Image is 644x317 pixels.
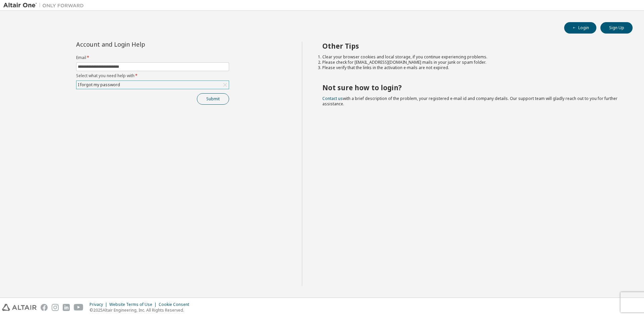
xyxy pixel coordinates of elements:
button: Login [564,22,596,34]
div: Privacy [90,302,109,307]
button: Sign Up [600,22,633,34]
h2: Not sure how to login? [322,83,621,92]
p: © 2025 Altair Engineering, Inc. All Rights Reserved. [90,307,193,313]
button: Submit [197,93,229,105]
div: Cookie Consent [159,302,193,307]
div: Website Terms of Use [109,302,159,307]
span: with a brief description of the problem, your registered e-mail id and company details. Our suppo... [322,96,618,107]
label: Select what you need help with [76,73,229,78]
img: instagram.svg [52,304,59,311]
div: I forgot my password [77,81,121,89]
img: linkedin.svg [63,304,70,311]
img: youtube.svg [74,304,84,311]
li: Please verify that the links in the activation e-mails are not expired. [322,65,621,70]
label: Email [76,55,229,60]
li: Clear your browser cookies and local storage, if you continue experiencing problems. [322,54,621,60]
div: I forgot my password [76,81,229,89]
a: Contact us [322,96,343,101]
img: altair_logo.svg [2,304,37,311]
div: Account and Login Help [76,42,199,47]
img: facebook.svg [41,304,48,311]
img: Altair One [3,2,87,9]
li: Please check for [EMAIL_ADDRESS][DOMAIN_NAME] mails in your junk or spam folder. [322,60,621,65]
h2: Other Tips [322,42,621,50]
